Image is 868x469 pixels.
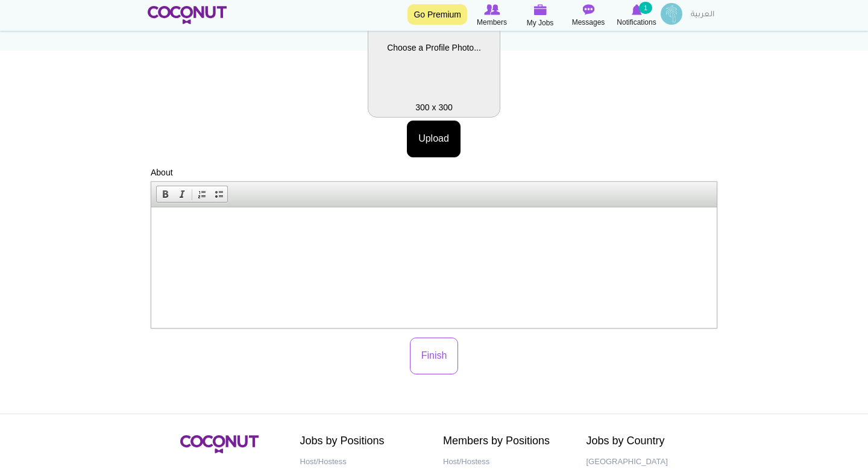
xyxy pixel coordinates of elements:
[632,4,642,15] img: Notifications
[617,16,656,28] span: Notifications
[572,16,605,28] span: Messages
[148,6,227,24] img: Home
[407,4,467,25] a: Go Premium
[443,435,568,447] h2: Members by Positions
[180,435,259,453] img: Coconut
[516,3,564,29] a: My Jobs My Jobs
[639,2,652,14] small: 1
[468,3,516,28] a: Browse Members Members
[300,435,426,447] h2: Jobs by Positions
[407,121,461,157] button: Upload
[193,186,210,202] a: Insert/Remove Numbered List
[527,17,554,29] span: My Jobs
[685,3,720,27] a: العربية
[477,16,507,28] span: Members
[151,207,717,328] iframe: Rich Text Editor, edit-profile-job-seeker-step-3-field-about-und-0-value
[174,186,190,202] a: Italic
[582,4,594,15] img: Messages
[533,4,547,15] img: My Jobs
[157,186,174,202] a: Bold
[210,186,227,202] a: Insert/Remove Bulleted List
[564,3,612,28] a: Messages Messages
[484,4,500,15] img: Browse Members
[612,3,661,28] a: Notifications Notifications 1
[587,435,712,447] h2: Jobs by Country
[410,338,459,374] button: Finish
[151,166,173,178] label: About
